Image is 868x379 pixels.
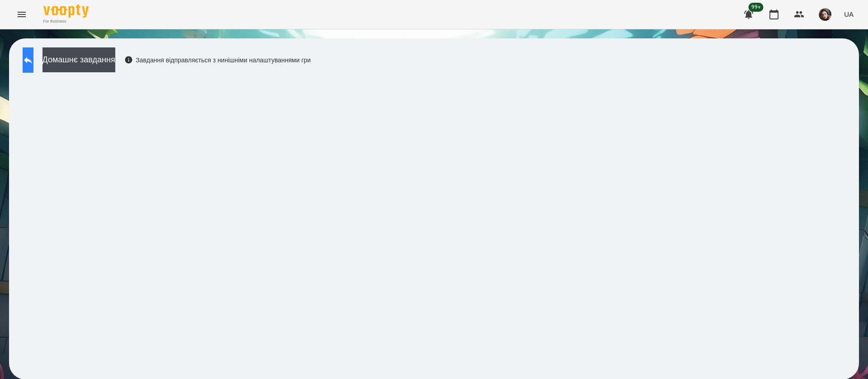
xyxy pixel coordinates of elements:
span: UA [844,9,854,19]
button: Домашнє завдання [42,47,115,72]
span: 99+ [749,3,764,12]
img: Voopty Logo [43,5,89,18]
button: Menu [11,4,33,25]
div: Завдання відправляється з нинішніми налаштуваннями гри [124,56,311,65]
button: UA [840,6,857,23]
span: For Business [43,19,89,24]
img: 415cf204168fa55e927162f296ff3726.jpg [819,8,831,21]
